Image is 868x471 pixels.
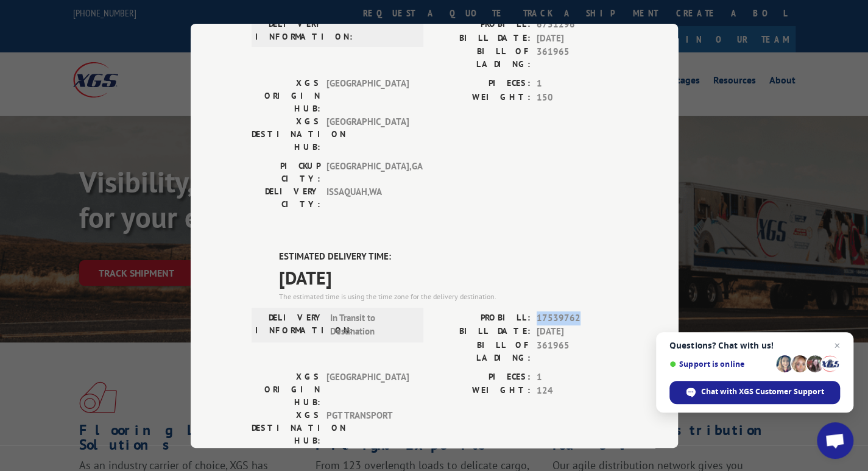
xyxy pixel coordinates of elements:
[434,311,531,325] label: PROBILL:
[817,422,853,459] a: Open chat
[434,370,531,384] label: PIECES:
[279,263,617,291] span: [DATE]
[434,90,531,104] label: WEIGHT:
[434,18,531,32] label: PROBILL:
[537,370,617,384] span: 1
[326,408,409,447] span: PGT TRANSPORT
[326,77,409,115] span: [GEOGRAPHIC_DATA]
[255,18,324,43] label: DELIVERY INFORMATION:
[326,370,409,408] span: [GEOGRAPHIC_DATA]
[279,250,617,264] label: ESTIMATED DELIVERY TIME:
[326,160,409,185] span: [GEOGRAPHIC_DATA] , GA
[669,381,840,404] span: Chat with XGS Customer Support
[537,311,617,325] span: 17539762
[434,384,531,398] label: WEIGHT:
[434,45,531,71] label: BILL OF LADING:
[252,160,320,185] label: PICKUP CITY:
[669,341,840,350] span: Questions? Chat with us!
[701,386,824,397] span: Chat with XGS Customer Support
[537,338,617,364] span: 361965
[537,18,617,32] span: 6751296
[537,325,617,339] span: [DATE]
[330,311,412,338] span: In Transit to Destination
[537,384,617,398] span: 124
[326,115,409,154] span: [GEOGRAPHIC_DATA]
[434,325,531,339] label: BILL DATE:
[434,338,531,364] label: BILL OF LADING:
[537,31,617,45] span: [DATE]
[434,31,531,45] label: BILL DATE:
[537,90,617,104] span: 150
[252,77,320,115] label: XGS ORIGIN HUB:
[537,77,617,91] span: 1
[326,185,409,211] span: ISSAQUAH , WA
[252,370,320,408] label: XGS ORIGIN HUB:
[255,311,324,338] label: DELIVERY INFORMATION:
[252,408,320,447] label: XGS DESTINATION HUB:
[434,77,531,91] label: PIECES:
[279,291,617,302] div: The estimated time is using the time zone for the delivery destination.
[252,185,320,211] label: DELIVERY CITY:
[252,115,320,154] label: XGS DESTINATION HUB:
[537,45,617,71] span: 361965
[669,359,772,369] span: Support is online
